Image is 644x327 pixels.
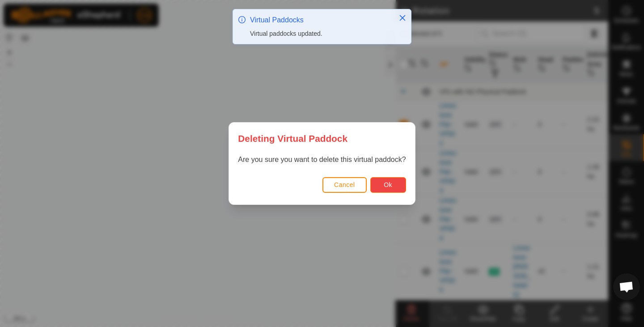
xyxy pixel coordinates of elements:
a: Open chat [613,273,640,300]
button: Ok [370,177,406,193]
p: Are you sure you want to delete this virtual paddock? [238,154,406,165]
button: Cancel [322,177,367,193]
span: Ok [384,181,392,188]
div: Virtual Paddocks [250,15,390,25]
div: Virtual paddocks updated. [250,29,390,38]
span: Deleting Virtual Paddock [238,132,347,145]
button: Close [396,12,409,24]
span: Cancel [334,181,355,188]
